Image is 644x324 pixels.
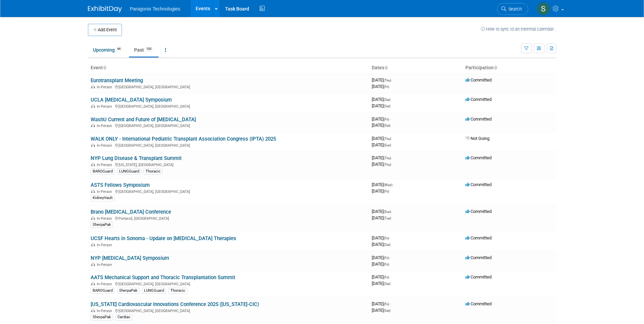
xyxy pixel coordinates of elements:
[91,235,236,241] a: UCSF Hearts in Sonoma - Update on [MEDICAL_DATA] Therapies
[384,104,390,108] span: (Sat)
[390,301,391,306] span: -
[115,47,123,52] span: 44
[91,116,196,123] a: WashU Current and Future of [MEDICAL_DATA]
[91,104,95,108] img: In-Person Event
[372,262,389,267] span: [DATE]
[91,136,276,142] a: WALK ONLY - International Pediatric Transplant Association Congress (IPTA) 2025
[384,302,389,306] span: (Fri)
[465,274,492,280] span: Committed
[465,116,492,122] span: Committed
[91,162,366,167] div: [US_STATE], [GEOGRAPHIC_DATA]
[390,235,391,240] span: -
[97,216,114,221] span: In-Person
[384,85,389,89] span: (Fri)
[372,242,390,247] span: [DATE]
[97,85,114,89] span: In-Person
[465,209,492,214] span: Committed
[91,243,95,246] img: In-Person Event
[91,97,172,103] a: UCLA [MEDICAL_DATA] Symposium
[465,255,492,260] span: Committed
[384,65,388,70] a: Sort by Start Date
[91,84,366,89] div: [GEOGRAPHIC_DATA], [GEOGRAPHIC_DATA]
[91,209,171,215] a: Brano [MEDICAL_DATA] Conference
[91,309,95,312] img: In-Person Event
[91,308,366,313] div: [GEOGRAPHIC_DATA], [GEOGRAPHIC_DATA]
[144,47,153,52] span: 100
[390,116,391,122] span: -
[465,182,492,187] span: Committed
[497,3,528,15] a: Search
[97,190,114,194] span: In-Person
[130,6,180,12] span: Paragonix Technologies
[372,77,393,83] span: [DATE]
[384,118,389,121] span: (Fri)
[465,301,492,306] span: Committed
[91,222,113,228] div: SherpaPak
[384,210,391,214] span: (Sun)
[384,98,390,102] span: (Sat)
[481,26,556,32] a: How to sync to an external calendar...
[91,288,115,294] div: BAROGuard
[97,124,114,128] span: In-Person
[91,124,95,127] img: In-Person Event
[129,43,159,56] a: Past100
[392,209,393,214] span: -
[91,155,182,161] a: NYP Lung Disease & Transplant Summit
[97,143,114,148] span: In-Person
[384,190,389,193] span: (Fri)
[384,263,389,266] span: (Fri)
[391,97,392,102] span: -
[506,6,522,12] span: Search
[97,263,114,267] span: In-Person
[372,162,391,167] span: [DATE]
[372,255,391,260] span: [DATE]
[91,142,366,148] div: [GEOGRAPHIC_DATA], [GEOGRAPHIC_DATA]
[465,136,490,141] span: Not Going
[384,256,389,260] span: (Fri)
[372,281,390,286] span: [DATE]
[390,274,391,280] span: -
[384,183,392,187] span: (Wed)
[88,62,369,74] th: Event
[117,168,141,175] div: LUNGGuard
[372,308,390,313] span: [DATE]
[91,190,95,193] img: In-Person Event
[384,236,389,240] span: (Fri)
[91,103,366,109] div: [GEOGRAPHIC_DATA], [GEOGRAPHIC_DATA]
[372,235,391,240] span: [DATE]
[384,156,391,160] span: (Thu)
[372,209,393,214] span: [DATE]
[91,168,115,175] div: BAROGuard
[97,309,114,313] span: In-Person
[384,163,391,166] span: (Thu)
[392,136,393,141] span: -
[168,288,187,294] div: Thoracic
[372,188,389,194] span: [DATE]
[91,216,95,220] img: In-Person Event
[392,77,393,83] span: -
[372,97,392,102] span: [DATE]
[384,124,390,127] span: (Sat)
[372,155,393,160] span: [DATE]
[372,274,391,280] span: [DATE]
[91,188,366,194] div: [GEOGRAPHIC_DATA], [GEOGRAPHIC_DATA]
[91,314,113,320] div: SherpaPak
[97,243,114,247] span: In-Person
[372,116,391,122] span: [DATE]
[91,281,366,286] div: [GEOGRAPHIC_DATA], [GEOGRAPHIC_DATA]
[465,97,492,102] span: Committed
[91,263,95,266] img: In-Person Event
[91,195,115,201] div: KidneyVault
[384,282,390,286] span: (Sat)
[372,136,393,141] span: [DATE]
[97,163,114,167] span: In-Person
[372,123,390,128] span: [DATE]
[372,215,391,220] span: [DATE]
[384,143,391,147] span: (Sun)
[384,78,391,82] span: (Thu)
[91,77,143,84] a: Eurotransplant Meeting
[372,103,390,108] span: [DATE]
[372,182,394,187] span: [DATE]
[372,142,391,147] span: [DATE]
[494,65,497,70] a: Sort by Participation Type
